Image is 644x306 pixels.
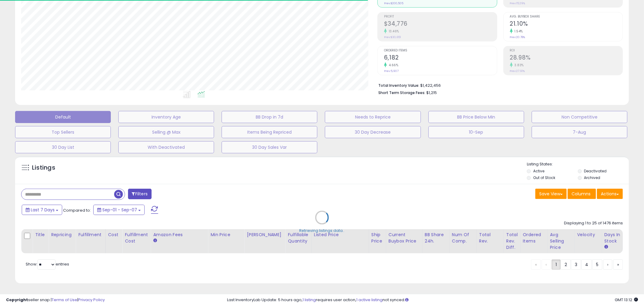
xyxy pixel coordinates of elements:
span: $1,215 [426,90,437,96]
a: 1 active listing [357,297,383,303]
h2: $34,776 [384,20,497,28]
div: Retrieving listings data.. [300,228,345,233]
a: Terms of Use [52,297,77,303]
li: $1,422,456 [378,81,618,89]
button: BB Price Below Min [428,111,524,123]
button: Inventory Age [118,111,214,123]
small: 13.46% [387,29,399,34]
small: 3.83% [513,63,524,67]
b: Short Term Storage Fees: [378,90,425,95]
button: Non Competitive [532,111,627,123]
h2: 21.10% [510,20,623,28]
small: Prev: 5,907 [384,69,399,73]
button: 30 Day List [15,141,111,153]
button: With Deactivated [118,141,214,153]
span: Avg. Buybox Share [510,15,623,18]
div: Last InventoryLab Update: 5 hours ago, requires user action, not synced. [227,297,638,303]
div: seller snap | | [6,297,105,303]
strong: Copyright [6,297,28,303]
small: Prev: $30,651 [384,35,401,39]
button: 30 Day Decrease [325,126,421,138]
a: 1 listing [303,297,316,303]
small: Prev: 27.91% [510,69,525,73]
b: Total Inventory Value: [378,83,419,88]
button: Selling @ Max [118,126,214,138]
h2: 28.98% [510,54,623,62]
span: 2025-09-15 13:12 GMT [615,297,638,303]
button: Items Being Repriced [222,126,317,138]
button: Needs to Reprice [325,111,421,123]
small: Prev: $200,505 [384,2,403,5]
small: 4.66% [387,63,399,67]
a: Privacy Policy [78,297,105,303]
small: Prev: 20.78% [510,35,525,39]
small: Prev: 15.29% [510,2,525,5]
button: 7-Aug [532,126,627,138]
button: Default [15,111,111,123]
small: 1.54% [513,29,523,34]
h2: 6,182 [384,54,497,62]
button: 10-Sep [428,126,524,138]
button: Top Sellers [15,126,111,138]
button: 30 Day Sales Var [222,141,317,153]
button: BB Drop in 7d [222,111,317,123]
span: ROI [510,49,623,52]
span: Ordered Items [384,49,497,52]
span: Profit [384,15,497,18]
